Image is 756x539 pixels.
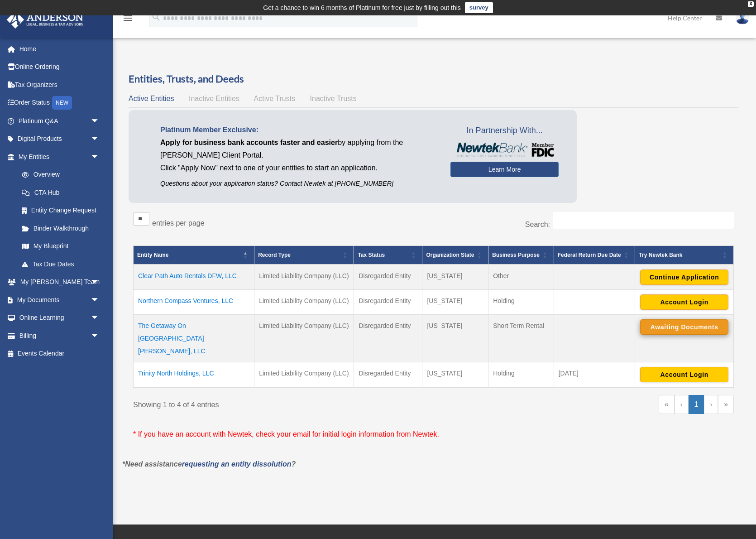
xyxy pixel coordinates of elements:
[704,395,718,414] a: Next
[6,76,113,94] a: Tax Organizers
[488,289,554,314] td: Holding
[465,2,493,13] a: survey
[6,327,113,345] a: Billingarrow_drop_down
[129,95,174,102] span: Active Entities
[13,166,104,184] a: Overview
[354,314,422,362] td: Disregarded Entity
[134,245,254,265] th: Entity Name: Activate to invert sorting
[91,327,109,345] span: arrow_drop_down
[160,139,338,146] span: Apply for business bank accounts faster and easier
[122,16,133,24] a: menu
[91,112,109,130] span: arrow_drop_down
[640,367,728,382] button: Account Login
[689,395,704,414] a: 1
[160,162,437,174] p: Click "Apply Now" next to one of your entities to start an application.
[160,124,437,136] p: Platinum Member Exclusive:
[6,273,113,291] a: My [PERSON_NAME] Teamarrow_drop_down
[91,148,109,166] span: arrow_drop_down
[640,298,728,305] a: Account Login
[354,245,422,265] th: Tax Status: Activate to sort
[554,362,635,387] td: [DATE]
[450,162,559,177] a: Learn More
[492,252,540,258] span: Business Purpose
[525,221,550,228] label: Search:
[13,183,109,202] a: CTA Hub
[151,12,161,22] i: search
[422,289,488,314] td: [US_STATE]
[122,460,296,468] em: *Need assistance ?
[488,362,554,387] td: Holding
[639,250,720,260] div: Try Newtek Bank
[422,245,488,265] th: Organization State: Activate to sort
[182,460,292,468] a: requesting an entity dissolution
[133,428,734,441] p: * If you have an account with Newtek, check your email for initial login information from Newtek.
[134,362,254,387] td: Trinity North Holdings, LLC
[640,269,728,285] button: Continue Application
[263,2,461,13] div: Get a chance to win 6 months of Platinum for free just by filling out this
[640,294,728,310] button: Account Login
[152,219,205,227] label: entries per page
[254,245,354,265] th: Record Type: Activate to sort
[91,291,109,309] span: arrow_drop_down
[254,95,296,102] span: Active Trusts
[6,40,113,58] a: Home
[13,219,109,237] a: Binder Walkthrough
[254,362,354,387] td: Limited Liability Company (LLC)
[718,395,734,414] a: Last
[455,143,554,157] img: NewtekBankLogoSM.png
[134,289,254,314] td: Northern Compass Ventures, LLC
[6,58,113,76] a: Online Ordering
[6,112,113,130] a: Platinum Q&Aarrow_drop_down
[134,265,254,290] td: Clear Path Auto Rentals DFW, LLC
[558,252,621,258] span: Federal Return Due Date
[254,289,354,314] td: Limited Liability Company (LLC)
[4,11,86,29] img: Anderson Advisors Platinum Portal
[6,309,113,327] a: Online Learningarrow_drop_down
[52,96,72,110] div: NEW
[6,291,113,309] a: My Documentsarrow_drop_down
[122,13,133,24] i: menu
[13,237,109,255] a: My Blueprint
[640,371,728,378] a: Account Login
[254,314,354,362] td: Limited Liability Company (LLC)
[160,136,437,162] p: by applying from the [PERSON_NAME] Client Portal.
[6,345,113,363] a: Events Calendar
[354,362,422,387] td: Disregarded Entity
[13,255,109,273] a: Tax Due Dates
[91,309,109,327] span: arrow_drop_down
[134,314,254,362] td: The Getaway On [GEOGRAPHIC_DATA][PERSON_NAME], LLC
[488,265,554,290] td: Other
[736,11,749,24] img: User Pic
[133,395,427,411] div: Showing 1 to 4 of 4 entries
[675,395,689,414] a: Previous
[426,252,474,258] span: Organization State
[422,362,488,387] td: [US_STATE]
[354,265,422,290] td: Disregarded Entity
[254,265,354,290] td: Limited Liability Company (LLC)
[635,245,734,265] th: Try Newtek Bank : Activate to sort
[748,1,754,7] div: close
[640,319,728,335] button: Awaiting Documents
[129,72,738,86] h3: Entities, Trusts, and Deeds
[488,314,554,362] td: Short Term Rental
[137,252,168,258] span: Entity Name
[450,124,559,138] span: In Partnership With...
[422,314,488,362] td: [US_STATE]
[358,252,385,258] span: Tax Status
[6,130,113,148] a: Digital Productsarrow_drop_down
[258,252,291,258] span: Record Type
[91,273,109,292] span: arrow_drop_down
[13,202,109,220] a: Entity Change Request
[6,94,113,112] a: Order StatusNEW
[6,148,109,166] a: My Entitiesarrow_drop_down
[422,265,488,290] td: [US_STATE]
[310,95,357,102] span: Inactive Trusts
[554,245,635,265] th: Federal Return Due Date: Activate to sort
[659,395,675,414] a: First
[354,289,422,314] td: Disregarded Entity
[189,95,239,102] span: Inactive Entities
[91,130,109,149] span: arrow_drop_down
[488,245,554,265] th: Business Purpose: Activate to sort
[160,178,437,189] p: Questions about your application status? Contact Newtek at [PHONE_NUMBER]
